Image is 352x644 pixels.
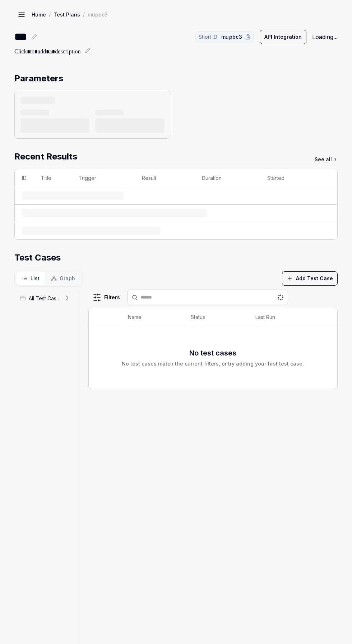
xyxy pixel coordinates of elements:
[60,275,75,282] span: Graph
[199,33,218,40] span: Short ID:
[16,272,45,285] button: List
[121,308,184,326] th: Name
[83,11,85,18] div: /
[14,150,77,163] h2: Recent Results
[282,271,338,286] button: Add Test Case
[260,30,306,44] button: API Integration
[45,272,81,285] button: Graph
[32,11,46,18] a: Home
[62,294,71,302] span: 0
[54,11,80,18] a: Test Plans
[221,33,242,40] span: mupbc3
[312,33,338,41] div: Loading...
[315,156,338,163] a: See all
[248,308,323,326] th: Last Run
[88,290,124,305] button: Filters
[135,169,195,187] th: Result
[14,251,61,264] h2: Test Cases
[15,169,34,187] th: ID
[34,169,71,187] th: Title
[29,295,61,302] span: All Test Cases
[260,169,323,187] th: Started
[71,169,135,187] th: Trigger
[189,348,236,358] h3: No test cases
[195,169,260,187] th: Duration
[14,72,63,85] h2: Parameters
[49,11,51,18] div: /
[184,308,248,326] th: Status
[88,11,108,18] div: mupbc3
[31,275,40,282] span: List
[122,360,304,367] div: No test cases match the current filters, or try adding your first test case.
